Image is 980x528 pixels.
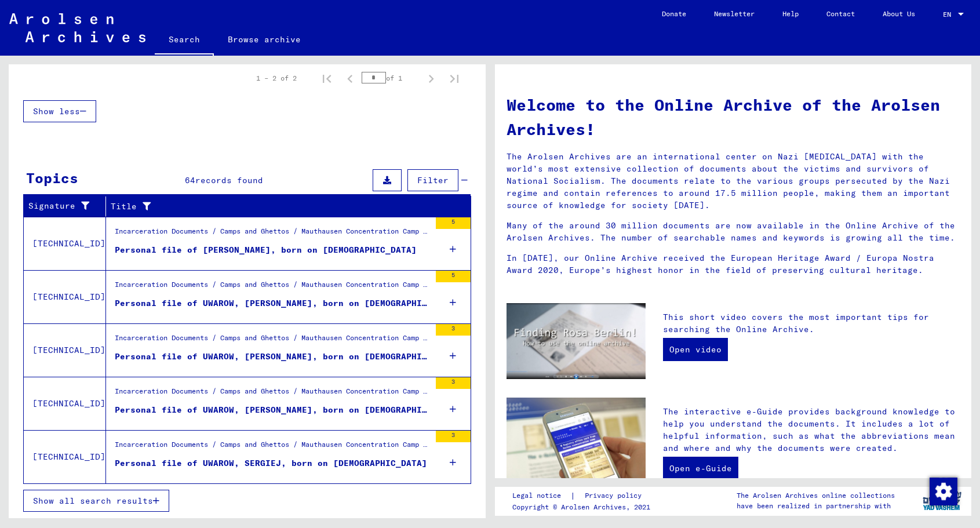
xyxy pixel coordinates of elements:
a: Open e-Guide [663,457,738,480]
div: Incarceration Documents / Camps and Ghettos / Mauthausen Concentration Camp / Individual Document... [115,439,430,456]
div: Personal file of UWAROW, [PERSON_NAME], born on [DEMOGRAPHIC_DATA] [115,404,430,416]
div: 5 [436,217,471,229]
button: Last page [443,67,466,90]
div: | [512,490,655,502]
td: [TECHNICAL_ID] [24,430,106,483]
div: 5 [436,271,471,282]
p: The interactive e-Guide provides background knowledge to help you understand the documents. It in... [663,406,960,454]
div: Incarceration Documents / Camps and Ghettos / Mauthausen Concentration Camp / Individual Document... [115,333,430,349]
button: Filter [407,169,458,191]
div: Incarceration Documents / Camps and Ghettos / Mauthausen Concentration Camp / Individual Document... [115,279,430,296]
td: [TECHNICAL_ID] [24,270,106,323]
span: Filter [417,175,449,185]
img: eguide.jpg [507,398,646,491]
p: Many of the around 30 million documents are now available in the Online Archive of the Arolsen Ar... [507,220,960,244]
p: The Arolsen Archives are an international center on Nazi [MEDICAL_DATA] with the world’s most ext... [507,151,960,212]
button: Next page [420,67,443,90]
div: Title [111,201,442,213]
button: Previous page [338,67,362,90]
p: In [DATE], our Online Archive received the European Heritage Award / Europa Nostra Award 2020, Eu... [507,252,960,276]
div: Incarceration Documents / Camps and Ghettos / Mauthausen Concentration Camp / Individual Document... [115,386,430,402]
span: Show less [33,106,80,116]
img: video.jpg [507,303,646,379]
span: 64 [185,175,195,185]
div: Personal file of [PERSON_NAME], born on [DEMOGRAPHIC_DATA] [115,244,417,256]
div: 1 – 2 of 2 [256,73,297,83]
p: have been realized in partnership with [737,501,895,511]
div: 3 [436,324,471,336]
a: Open video [663,338,728,361]
p: Copyright © Arolsen Archives, 2021 [512,502,655,512]
span: Show all search results [33,496,153,506]
div: Signature [28,200,91,212]
img: Arolsen_neg.svg [9,13,145,42]
div: 3 [436,431,471,442]
div: Title [111,197,457,216]
a: Search [155,26,214,56]
div: Topics [26,167,78,188]
a: Legal notice [512,490,570,502]
p: The Arolsen Archives online collections [737,490,895,501]
div: Signature [28,197,105,216]
button: Show less [23,100,96,122]
button: Show all search results [23,490,169,512]
td: [TECHNICAL_ID] [24,217,106,270]
button: First page [315,67,338,90]
img: Change consent [930,478,957,505]
a: Privacy policy [575,490,655,502]
td: [TECHNICAL_ID] [24,377,106,430]
img: yv_logo.png [920,486,964,515]
div: 3 [436,377,471,389]
div: Personal file of UWAROW, SERGIEJ, born on [DEMOGRAPHIC_DATA] [115,457,427,469]
div: Personal file of UWAROW, [PERSON_NAME], born on [DEMOGRAPHIC_DATA] [115,351,430,363]
span: records found [195,175,263,185]
td: [TECHNICAL_ID] [24,323,106,377]
div: Incarceration Documents / Camps and Ghettos / Mauthausen Concentration Camp / Individual Document... [115,226,430,242]
div: Personal file of UWAROW, [PERSON_NAME], born on [DEMOGRAPHIC_DATA] [115,297,430,309]
span: EN [943,10,956,19]
a: Browse archive [214,26,315,53]
p: This short video covers the most important tips for searching the Online Archive. [663,311,960,336]
h1: Welcome to the Online Archive of the Arolsen Archives! [507,93,960,141]
div: of 1 [362,72,420,83]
